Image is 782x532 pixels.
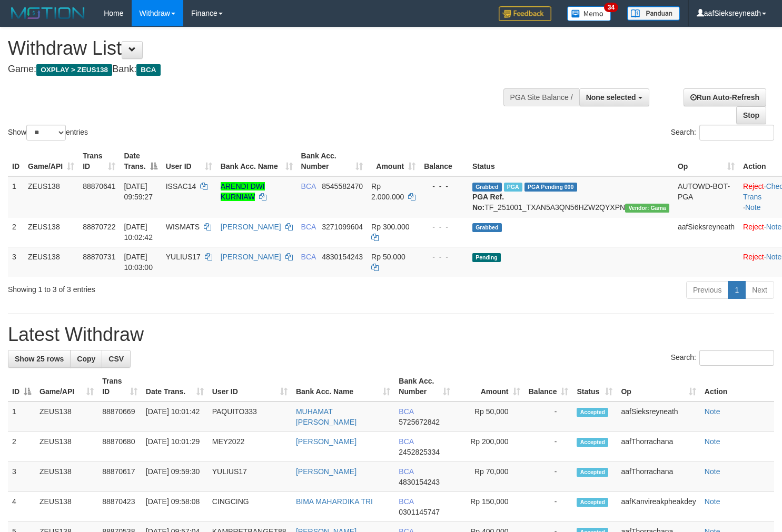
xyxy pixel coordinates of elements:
td: ZEUS138 [35,492,98,522]
td: Rp 50,000 [454,401,524,432]
span: Rp 2.000.000 [371,182,404,201]
td: 1 [8,401,35,432]
th: User ID: activate to sort column ascending [162,146,216,176]
th: Balance: activate to sort column ascending [524,372,573,401]
td: [DATE] 09:59:30 [142,462,208,492]
span: Rp 50.000 [371,253,405,261]
td: - [524,462,573,492]
td: ZEUS138 [24,176,78,217]
th: Bank Acc. Name: activate to sort column ascending [216,146,297,176]
th: Trans ID: activate to sort column ascending [78,146,120,176]
span: Marked by aafnoeunsreypich [504,183,522,192]
span: Copy 0301145747 to clipboard [399,508,440,516]
td: aafThorrachana [617,462,700,492]
span: CSV [108,355,124,363]
span: [DATE] 09:59:27 [124,182,153,201]
div: PGA Site Balance / [503,88,579,106]
td: Rp 150,000 [454,492,524,522]
th: Action [700,372,774,401]
a: Reject [743,253,764,261]
img: panduan.png [627,6,680,21]
span: BCA [301,253,316,261]
th: Bank Acc. Number: activate to sort column ascending [394,372,454,401]
th: ID [8,146,24,176]
a: Note [705,497,720,506]
span: Accepted [577,408,608,417]
td: 1 [8,176,24,217]
td: 3 [8,462,35,492]
a: MUHAMAT [PERSON_NAME] [296,407,357,426]
td: Rp 200,000 [454,432,524,462]
span: BCA [399,497,413,506]
span: 88870722 [83,223,115,231]
div: Showing 1 to 3 of 3 entries [8,280,318,295]
td: ZEUS138 [35,462,98,492]
td: TF_251001_TXAN5A3QN56HZW2QYXPN [468,176,674,217]
h1: Latest Withdraw [8,324,774,345]
a: [PERSON_NAME] [296,467,357,476]
span: Rp 300.000 [371,223,409,231]
b: PGA Ref. No: [472,193,504,212]
td: AUTOWD-BOT-PGA [674,176,739,217]
td: PAQUITO333 [208,401,292,432]
h1: Withdraw List [8,38,511,59]
span: Grabbed [472,183,502,192]
label: Search: [671,125,774,140]
a: Stop [736,106,766,124]
a: [PERSON_NAME] [221,253,281,261]
td: Rp 70,000 [454,462,524,492]
span: 88870641 [83,182,115,190]
th: Date Trans.: activate to sort column descending [120,146,161,176]
div: - - - [424,222,464,232]
a: Copy [70,350,102,368]
th: User ID: activate to sort column ascending [208,372,292,401]
span: BCA [399,467,413,476]
input: Search: [699,350,774,366]
span: 34 [604,3,618,12]
span: Copy 3271099604 to clipboard [322,223,363,231]
a: Note [705,407,720,416]
span: BCA [136,64,160,76]
span: [DATE] 10:02:42 [124,223,153,242]
span: None selected [586,93,636,102]
td: - [524,401,573,432]
th: Status: activate to sort column ascending [572,372,617,401]
span: Copy 8545582470 to clipboard [322,182,363,190]
th: Game/API: activate to sort column ascending [24,146,78,176]
select: Showentries [26,125,66,140]
h4: Game: Bank: [8,64,511,75]
td: [DATE] 10:01:42 [142,401,208,432]
td: 88870669 [98,401,142,432]
a: Note [745,203,761,212]
td: aafSieksreyneath [674,217,739,247]
td: aafSieksreyneath [617,401,700,432]
a: ARENDI DWI KURNIAW [221,182,265,201]
td: 3 [8,247,24,277]
a: [PERSON_NAME] [221,223,281,231]
span: Accepted [577,438,608,447]
a: Next [745,281,774,299]
span: Copy 2452825334 to clipboard [399,448,440,456]
td: - [524,492,573,522]
span: Copy 5725672842 to clipboard [399,418,440,426]
th: Bank Acc. Name: activate to sort column ascending [292,372,394,401]
th: Game/API: activate to sort column ascending [35,372,98,401]
td: aafThorrachana [617,432,700,462]
td: 2 [8,432,35,462]
th: Op: activate to sort column ascending [674,146,739,176]
span: Show 25 rows [15,355,64,363]
td: ZEUS138 [24,217,78,247]
a: Note [766,223,782,231]
span: 88870731 [83,253,115,261]
td: [DATE] 09:58:08 [142,492,208,522]
td: YULIUS17 [208,462,292,492]
td: MEY2022 [208,432,292,462]
a: Show 25 rows [8,350,71,368]
a: Reject [743,182,764,190]
a: [PERSON_NAME] [296,437,357,446]
span: Copy [77,355,95,363]
th: Bank Acc. Number: activate to sort column ascending [297,146,368,176]
span: Copy 4830154243 to clipboard [322,253,363,261]
span: BCA [301,223,316,231]
th: Amount: activate to sort column ascending [367,146,420,176]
